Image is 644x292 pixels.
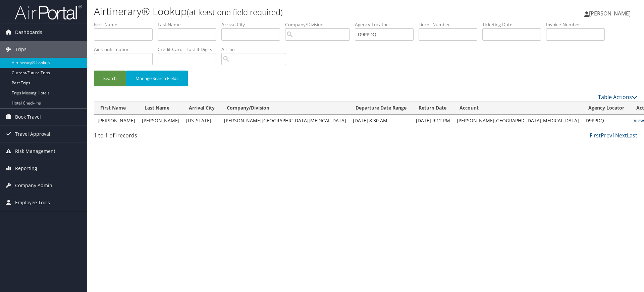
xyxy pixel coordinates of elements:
[589,10,631,17] span: [PERSON_NAME]
[221,46,291,53] label: Airline
[582,101,630,115] th: Agency Locator: activate to sort column ascending
[15,24,42,41] span: Dashboards
[546,21,610,28] label: Invoice Number
[419,21,482,28] label: Ticket Number
[612,132,615,139] a: 1
[94,101,139,115] th: First Name: activate to sort column ascending
[590,132,601,139] a: First
[15,4,82,20] img: airportal-logo.png
[598,93,637,101] a: Table Actions
[15,126,50,142] span: Travel Approval
[94,46,158,53] label: Air Confirmation
[139,101,183,115] th: Last Name: activate to sort column ascending
[634,117,644,124] a: View
[94,131,222,143] div: 1 to 1 of records
[627,132,637,139] a: Last
[413,115,453,127] td: [DATE] 9:12 PM
[355,21,419,28] label: Agency Locator
[183,115,221,127] td: [US_STATE]
[94,71,126,86] button: Search
[413,101,453,115] th: Return Date: activate to sort column ascending
[94,21,158,28] label: First Name
[221,21,285,28] label: Arrival City
[221,101,350,115] th: Company/Division
[285,21,355,28] label: Company/Division
[482,21,546,28] label: Ticketing Date
[139,115,183,127] td: [PERSON_NAME]
[15,194,50,211] span: Employee Tools
[126,71,188,86] button: Manage Search Fields
[158,21,221,28] label: Last Name
[15,41,26,58] span: Trips
[584,3,637,24] a: [PERSON_NAME]
[350,101,413,115] th: Departure Date Range: activate to sort column ascending
[94,4,456,18] h1: Airtinerary® Lookup
[453,115,582,127] td: [PERSON_NAME][GEOGRAPHIC_DATA][MEDICAL_DATA]
[15,109,41,125] span: Book Travel
[114,132,117,139] span: 1
[183,101,221,115] th: Arrival City: activate to sort column ascending
[582,115,630,127] td: D9PPDQ
[601,132,612,139] a: Prev
[187,6,283,17] small: (at least one field required)
[615,132,627,139] a: Next
[350,115,413,127] td: [DATE] 8:30 AM
[158,46,221,53] label: Credit Card - Last 4 Digits
[453,101,582,115] th: Account: activate to sort column ascending
[15,160,37,177] span: Reporting
[15,143,55,160] span: Risk Management
[94,115,139,127] td: [PERSON_NAME]
[221,115,350,127] td: [PERSON_NAME][GEOGRAPHIC_DATA][MEDICAL_DATA]
[15,177,52,194] span: Company Admin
